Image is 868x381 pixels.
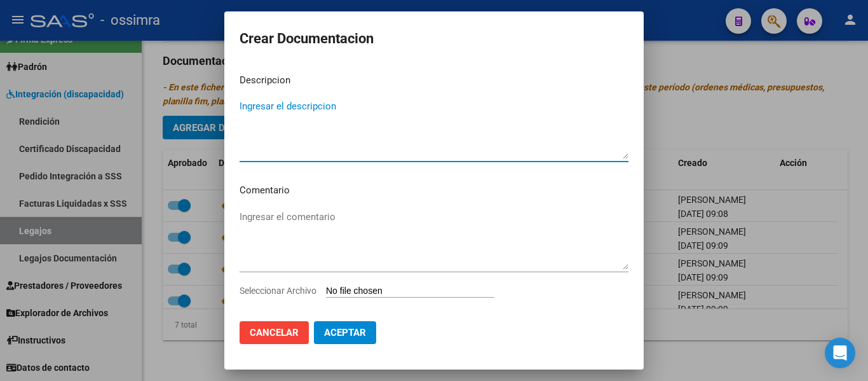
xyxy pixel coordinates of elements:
[240,183,628,198] p: Comentario
[250,327,299,338] span: Cancelar
[240,27,628,51] h2: Crear Documentacion
[314,321,376,344] button: Aceptar
[240,286,316,296] span: Seleccionar Archivo
[324,327,366,338] span: Aceptar
[240,321,309,344] button: Cancelar
[825,338,855,368] div: Open Intercom Messenger
[240,73,628,88] p: Descripcion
